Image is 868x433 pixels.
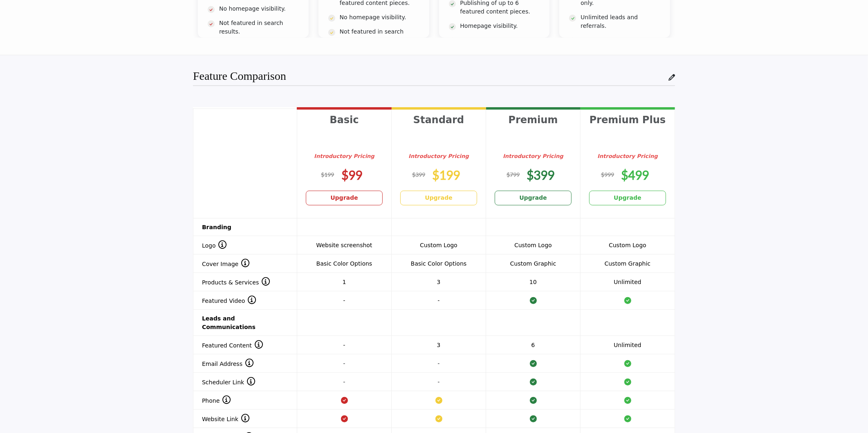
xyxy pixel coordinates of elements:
[581,36,660,53] p: Publish unlimited featured content pieces.
[392,373,486,391] td: -
[340,27,419,45] p: Not featured in search results.
[614,342,641,348] span: Unlimited
[297,354,392,373] td: -
[411,260,467,267] span: Basic Color Options
[202,279,270,286] span: Products & Services
[219,19,299,36] p: Not featured in search results.
[510,260,556,267] span: Custom Graphic
[437,342,441,348] span: 3
[202,416,249,422] span: Website Link
[219,5,299,13] p: No homepage visibility.
[420,242,458,248] span: Custom Logo
[581,13,660,30] p: Unlimited leads and referrals.
[316,260,372,267] span: Basic Color Options
[437,279,441,285] span: 3
[202,298,256,304] span: Featured Video
[343,279,346,285] span: 1
[514,242,552,248] span: Custom Logo
[343,297,345,304] span: -
[202,315,256,330] strong: Leads and Communications
[609,242,646,248] span: Custom Logo
[202,224,231,230] strong: Branding
[202,261,249,267] span: Cover Image
[529,279,537,285] span: 10
[202,361,253,367] span: Email Address
[202,397,231,404] span: Phone
[614,279,641,285] span: Unlimited
[202,242,227,249] span: Logo
[202,379,255,386] span: Scheduler Link
[193,69,286,83] h2: Feature Comparison
[532,342,535,348] span: 6
[340,13,419,22] p: No homepage visibility.
[202,342,263,349] span: Featured Content
[460,36,540,45] p: Featured in search results.
[460,22,540,30] p: Homepage visibility.
[316,242,372,248] span: Website screenshot
[392,354,486,373] td: -
[343,342,345,348] span: -
[437,297,440,304] span: -
[297,373,392,391] td: -
[605,260,651,267] span: Custom Graphic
